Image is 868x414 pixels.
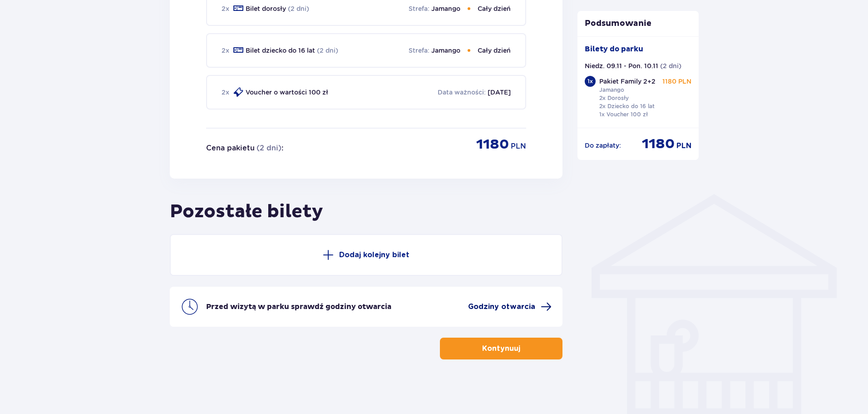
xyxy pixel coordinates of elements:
[440,338,562,359] button: Kontynuuj
[488,88,511,97] p: [DATE]
[246,46,315,55] p: Bilet dziecko do 16 lat
[246,4,286,13] p: Bilet dorosły
[599,86,624,94] p: Jamango
[468,302,535,312] span: Godziny otwarcia
[281,143,283,153] p: :
[438,88,486,97] p: Data ważności :
[339,250,409,260] p: Dodaj kolejny bilet
[222,88,229,97] p: 2 x
[206,302,391,312] p: Przed wizytą w parku sprawdź godziny otwarcia
[511,141,526,151] p: PLN
[585,44,643,54] p: Bilety do parku
[585,76,596,87] div: 1 x
[317,46,338,55] p: (2 dni)
[170,190,562,223] h2: Pozostałe bilety
[478,4,511,13] p: Cały dzień
[288,4,309,13] p: (2 dni)
[409,46,429,55] p: Strefa :
[482,344,520,354] p: Kontynuuj
[642,135,675,153] span: 1180
[206,143,255,153] p: Cena pakietu
[585,141,621,150] p: Do zapłaty :
[256,143,281,153] p: ( 2 dni )
[468,301,552,312] a: Godziny otwarcia
[599,94,655,119] p: 2x Dorosły 2x Dziecko do 16 lat 1x Voucher 100 zł
[660,61,681,70] p: ( 2 dni )
[431,46,460,55] p: Jamango
[431,4,460,13] p: Jamango
[478,46,511,55] p: Cały dzień
[246,88,328,97] p: Voucher o wartości 100 zł
[409,4,429,13] p: Strefa :
[676,141,691,151] span: PLN
[662,77,691,86] p: 1180 PLN
[222,4,229,13] p: 2 x
[585,61,658,70] p: Niedz. 09.11 - Pon. 10.11
[476,136,509,153] p: 1180
[577,18,699,29] p: Podsumowanie
[599,77,656,86] p: Pakiet Family 2+2
[222,46,229,55] p: 2 x
[170,234,562,276] button: Dodaj kolejny bilet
